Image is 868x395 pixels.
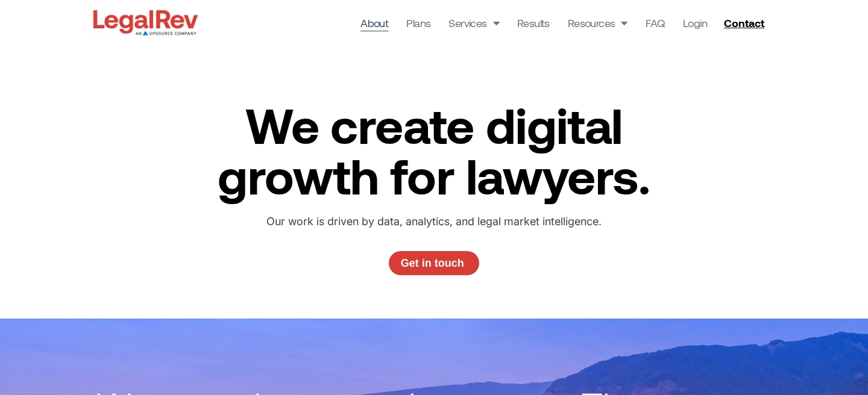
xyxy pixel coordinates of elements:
[193,99,675,201] h2: We create digital growth for lawyers.
[448,14,499,31] a: Services
[401,258,464,269] span: Get in touch
[234,213,633,231] p: Our work is driven by data, analytics, and legal market intelligence.
[724,17,764,28] span: Contact
[406,14,430,31] a: Plans
[646,14,665,31] a: FAQ
[360,14,388,31] a: About
[719,13,772,33] a: Contact
[360,14,707,31] nav: Menu
[568,14,627,31] a: Resources
[517,14,550,31] a: Results
[683,14,707,31] a: Login
[389,251,479,275] a: Get in touch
